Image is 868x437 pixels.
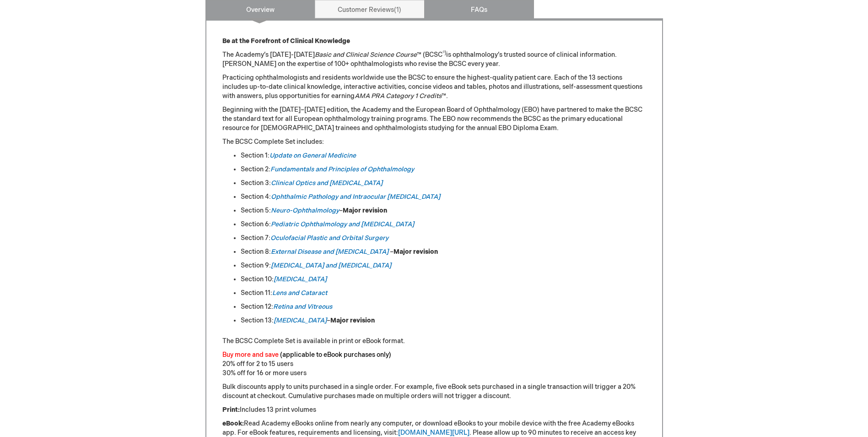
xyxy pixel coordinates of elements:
li: Section 10: [241,275,646,284]
a: [MEDICAL_DATA] [274,317,327,324]
a: Lens and Cataract [272,289,327,297]
font: (applicable to eBook purchases only) [280,351,391,359]
li: Section 6: [241,220,646,229]
strong: Major revision [343,207,387,214]
p: 20% off for 2 to 15 users 30% off for 16 or more users [222,350,646,378]
a: Neuro-Ophthalmology [271,207,339,214]
li: Section 13: – [241,316,646,325]
p: Beginning with the [DATE]–[DATE] edition, the Academy and the European Board of Ophthalmology (EB... [222,105,646,133]
li: Section 9: [241,261,646,270]
strong: Print: [222,406,240,414]
li: Section 4: [241,192,646,202]
li: Section 2: [241,165,646,174]
strong: Be at the Forefront of Clinical Knowledge [222,37,350,45]
p: The Academy’s [DATE]-[DATE] ™ (BCSC is ophthalmology’s trusted source of clinical information. [P... [222,50,646,69]
p: The BCSC Complete Set includes: [222,137,646,147]
a: Ophthalmic Pathology and Intraocular [MEDICAL_DATA] [271,193,440,201]
strong: Major revision [330,317,375,324]
li: Section 8: – [241,247,646,257]
sup: ®) [442,50,446,56]
a: Oculofacial Plastic and Orbital Surgery [270,234,388,242]
li: Section 3: [241,179,646,188]
li: Section 7: [241,234,646,243]
span: 1 [394,6,401,14]
p: Bulk discounts apply to units purchased in a single order. For example, five eBook sets purchased... [222,382,646,401]
p: Practicing ophthalmologists and residents worldwide use the BCSC to ensure the highest-quality pa... [222,73,646,101]
a: [DOMAIN_NAME][URL] [398,429,469,437]
a: External Disease and [MEDICAL_DATA] [271,248,388,256]
font: Buy more and save [222,351,279,359]
a: Clinical Optics and [MEDICAL_DATA] [271,179,383,187]
a: Pediatric Ophthalmology and [MEDICAL_DATA] [271,220,414,228]
li: Section 12: [241,302,646,311]
a: [MEDICAL_DATA] and [MEDICAL_DATA] [271,262,391,269]
a: [MEDICAL_DATA] [274,275,327,283]
li: Section 11: [241,289,646,298]
p: The BCSC Complete Set is available in print or eBook format. [222,337,646,346]
li: Section 1: [241,151,646,160]
strong: eBook: [222,420,244,427]
p: Includes 13 print volumes [222,405,646,415]
em: AMA PRA Category 1 Credits [355,92,442,100]
a: Retina and Vitreous [273,303,332,311]
li: Section 5: – [241,206,646,215]
em: Basic and Clinical Science Course [315,51,417,59]
a: Update on General Medicine [270,152,356,159]
strong: Major revision [394,248,438,256]
a: Fundamentals and Principles of Ophthalmology [270,165,414,173]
